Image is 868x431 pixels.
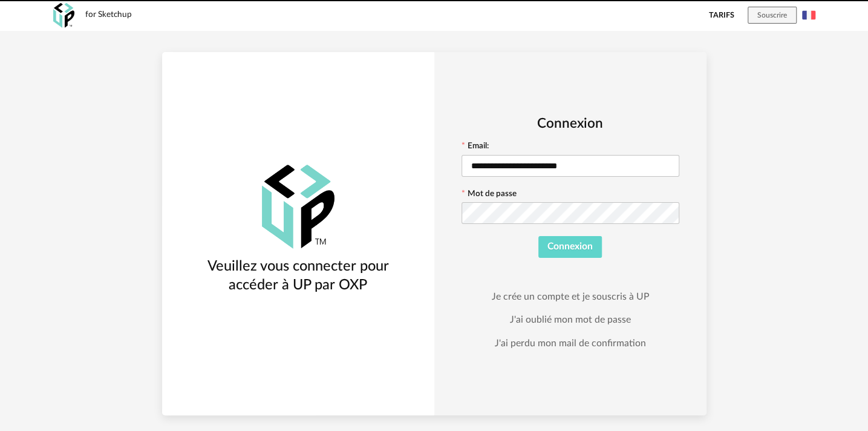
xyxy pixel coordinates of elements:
button: Connexion [538,236,602,258]
span: Connexion [547,242,593,251]
button: Souscrire [748,7,797,24]
a: J'ai perdu mon mail de confirmation [495,337,646,349]
label: Mot de passe [462,190,517,201]
img: fr [802,8,815,22]
label: Email: [462,142,489,153]
h3: Veuillez vous connecter pour accéder à UP par OXP [184,257,413,294]
span: Souscrire [757,12,787,19]
h2: Connexion [462,115,679,133]
a: Je crée un compte et je souscris à UP [492,291,649,303]
img: OXP [262,165,334,249]
a: J'ai oublié mon mot de passe [510,314,631,326]
img: OXP [53,3,74,28]
div: for Sketchup [85,10,132,21]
